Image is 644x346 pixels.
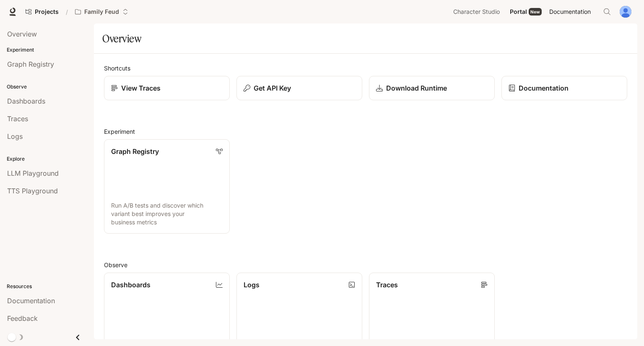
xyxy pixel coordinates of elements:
button: User avatar [617,3,634,20]
span: Documentation [549,7,591,17]
p: Family Feud [84,8,119,16]
a: PortalNew [506,3,545,20]
div: / [62,8,71,16]
a: Go to projects [22,3,62,20]
a: Documentation [546,3,597,20]
p: Documentation [519,83,569,93]
h2: Observe [104,260,627,269]
p: View Traces [121,83,161,93]
p: Get API Key [254,83,291,93]
a: View Traces [104,76,230,100]
h2: Experiment [104,127,627,136]
span: Character Studio [453,7,500,17]
span: Portal [510,7,527,17]
p: Download Runtime [386,83,447,93]
p: Dashboards [111,280,151,290]
p: Traces [376,280,398,290]
a: Download Runtime [369,76,495,100]
p: Logs [244,280,260,290]
p: Run A/B tests and discover which variant best improves your business metrics [111,201,223,226]
span: Projects [35,8,59,16]
img: User avatar [620,6,631,18]
p: Graph Registry [111,146,159,156]
button: Open Command Menu [599,3,615,20]
h1: Overview [102,30,141,47]
a: Graph RegistryRun A/B tests and discover which variant best improves your business metrics [104,139,230,234]
a: Character Studio [450,3,506,20]
div: New [529,8,542,16]
h2: Shortcuts [104,64,627,73]
button: Get API Key [236,76,362,100]
button: Open workspace menu [71,3,132,20]
a: Documentation [501,76,627,100]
